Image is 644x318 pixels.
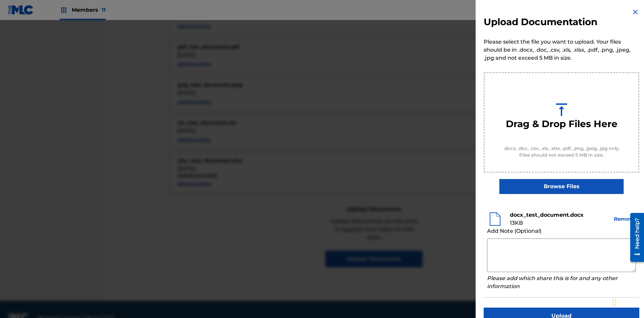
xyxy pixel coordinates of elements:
button: Remove [613,215,636,223]
img: upload [553,101,570,118]
i: Please add which share this is for and any other information [487,275,618,289]
b: docx_test_document.docx [510,212,584,218]
span: .docx, .doc, .csv, .xls, .xlsx, .pdf, .png, .jpeg, .jpg only. Files should not exceed 5 MB in size. [498,145,625,159]
span: Members [72,6,106,14]
iframe: Chat Widget [610,286,644,318]
iframe: Resource Center [625,210,644,265]
p: Please select the file you want to upload. Your files should be in .docx, .doc, .csv, .xls, .xlsx... [484,38,639,62]
div: Add Note (Optional) [487,227,636,235]
label: Browse Files [499,179,624,194]
img: Top Rightsholders [60,6,68,14]
img: file-icon [487,211,503,227]
img: MLC Logo [8,5,34,15]
div: Drag [612,293,616,313]
h3: Drag & Drop Files Here [506,118,618,130]
div: 13 KB [510,219,606,227]
h3: Upload Documentation [484,16,597,28]
span: 11 [102,7,106,13]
